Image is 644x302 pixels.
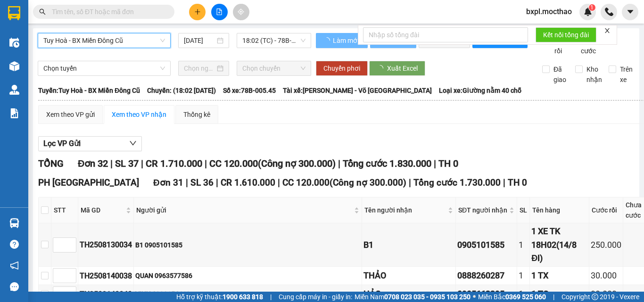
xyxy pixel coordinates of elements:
img: warehouse-icon [9,38,19,48]
div: 1 TG [531,287,587,301]
span: Chọn tuyến [43,61,165,75]
td: TH2508140038 [78,267,134,285]
div: B1 0905101585 [135,240,360,250]
div: 1 [519,238,528,252]
div: 1 TX [531,269,587,282]
span: SL 36 [190,177,214,188]
span: CR 1.710.000 [146,158,202,169]
div: VINH 0933154613 [135,289,360,299]
div: 0905101585 [457,238,515,252]
span: | [141,158,143,169]
span: | [503,177,505,188]
span: Đơn 32 [78,158,108,169]
strong: 0369 525 060 [505,293,546,301]
div: HẢO [363,287,454,301]
span: | [278,177,280,188]
span: | [110,158,113,169]
span: CR 1.610.000 [221,177,275,188]
span: Tài xế: [PERSON_NAME] - Võ [GEOGRAPHIC_DATA] [283,85,432,96]
span: SL 37 [115,158,139,169]
td: 0888260287 [456,267,517,285]
td: THẢO [362,267,456,285]
div: Xem theo VP nhận [112,109,166,120]
span: Trên xe [616,64,636,85]
span: Tuy Hoà - BX Miền Đông Cũ [43,33,165,48]
div: 30.000 [591,269,621,282]
span: ( [330,177,333,188]
span: Đơn 31 [153,177,183,188]
strong: 1900 633 818 [223,293,263,301]
span: Lọc VP Gửi [43,138,81,149]
span: Cung cấp máy in - giấy in: [279,292,352,302]
span: loading [377,65,387,72]
div: 1 [519,287,528,301]
span: file-add [216,8,223,15]
th: SL [517,197,530,223]
img: icon-new-feature [584,8,592,16]
span: loading [323,37,331,44]
span: | [270,292,272,302]
b: Tuyến: Tuy Hoà - BX Miền Đông Cũ [38,87,140,94]
div: B1 [363,238,454,252]
span: Đã giao [550,64,570,85]
span: Miền Bắc [478,292,546,302]
div: THẢO [363,269,454,282]
button: file-add [211,4,228,20]
span: TỔNG [38,158,64,169]
span: Số xe: 78B-005.45 [223,85,276,96]
span: message [10,282,19,291]
span: ) [403,177,406,188]
span: Chọn chuyến [242,61,305,75]
input: Nhập số tổng đài [363,27,528,42]
span: SĐT người nhận [458,205,507,215]
span: TH 0 [438,158,458,169]
span: caret-down [626,8,635,16]
span: Người gửi [136,205,352,215]
span: Kết nối tổng đài [543,30,589,40]
span: Miền Nam [355,292,471,302]
span: Công nợ 300.000 [261,158,332,169]
div: QUAN 0963577586 [135,270,360,281]
span: Tên người nhận [364,205,446,215]
div: 250.000 [591,238,621,252]
span: search [39,8,46,15]
button: Kết nối tổng đài [536,27,596,42]
span: close [604,27,611,34]
span: CC 120.000 [209,158,258,169]
div: 1 [519,269,528,282]
span: PH [GEOGRAPHIC_DATA] [38,177,139,188]
span: aim [238,8,244,15]
img: phone-icon [605,8,613,16]
button: Xuất Excel [369,61,425,76]
input: Chọn ngày [184,63,215,73]
span: | [434,158,436,169]
span: Tổng cước 1.730.000 [413,177,501,188]
span: | [409,177,411,188]
span: 18:02 (TC) - 78B-005.45 [242,33,305,48]
span: | [186,177,188,188]
span: Hỗ trợ kỹ thuật: [176,292,263,302]
button: plus [189,4,206,20]
strong: 0708 023 035 - 0935 103 250 [384,293,471,301]
span: down [129,139,137,147]
div: 30.000 [591,287,621,301]
button: Làm mới [316,33,368,48]
span: TH 0 [508,177,527,188]
td: B1 [362,223,456,267]
img: warehouse-icon [9,61,19,71]
span: copyright [592,294,598,300]
span: Tổng cước 1.830.000 [343,158,431,169]
th: Tên hàng [530,197,589,223]
div: 0888260287 [457,269,515,282]
span: Làm mới [333,35,360,46]
span: | [338,158,340,169]
div: TH2508130034 [80,239,132,251]
div: Xem theo VP gửi [46,109,95,120]
button: Lọc VP Gửi [38,136,142,151]
span: Loại xe: Giường nằm 40 chỗ [439,85,521,96]
span: ⚪️ [473,295,476,299]
span: Chuyến: (18:02 [DATE]) [147,85,216,96]
span: Kho nhận [583,64,606,85]
img: logo-vxr [8,6,20,20]
button: aim [233,4,249,20]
